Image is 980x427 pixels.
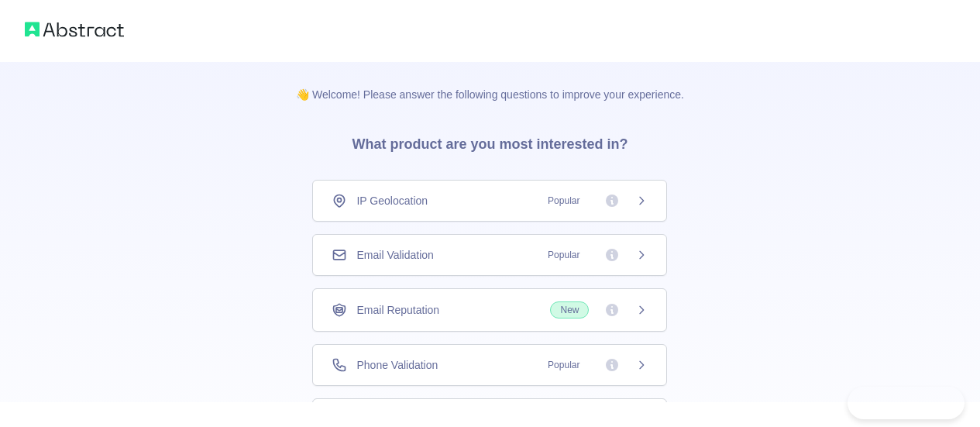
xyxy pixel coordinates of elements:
span: Popular [538,193,589,208]
iframe: Toggle Customer Support [848,387,965,419]
img: Abstract logo [25,19,124,40]
span: IP Geolocation [356,193,428,208]
span: Popular [538,247,589,263]
span: New [550,301,589,319]
p: 👋 Welcome! Please answer the following questions to improve your experience. [271,62,709,102]
span: Email Reputation [356,302,439,318]
span: Email Validation [356,247,433,263]
span: Popular [538,357,589,373]
h3: What product are you most interested in? [327,102,652,180]
span: Phone Validation [356,357,438,373]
